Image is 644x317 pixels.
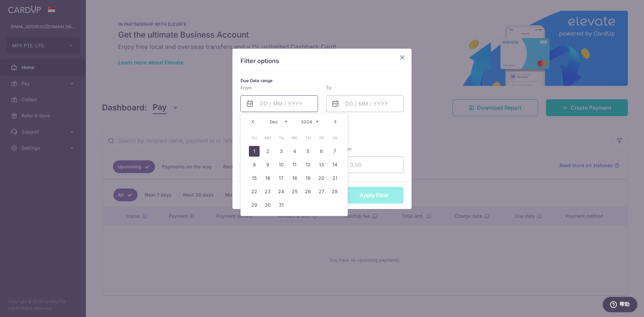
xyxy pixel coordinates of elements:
[602,297,637,314] iframe: 打开一个小组件，您可以在其中找到更多信息
[316,133,327,143] span: Friday
[249,173,260,183] a: 15
[276,146,286,157] a: 3
[276,173,286,183] a: 17
[249,200,260,210] a: 29
[316,146,327,157] a: 6
[262,186,273,197] a: 23
[331,118,339,126] a: Next
[303,159,313,170] a: 12
[276,186,286,197] a: 24
[326,95,404,112] input: DD / MM / YYYY
[249,146,260,157] a: 1
[240,57,404,65] p: Filter options
[316,159,327,170] a: 13
[262,173,273,183] a: 16
[262,200,273,210] a: 30
[262,133,273,143] span: Monday
[289,133,300,143] span: Wednesday
[329,159,340,170] a: 14
[303,186,313,197] a: 26
[276,200,286,210] a: 31
[303,133,313,143] span: Thursday
[303,173,313,183] a: 19
[329,146,340,157] a: 7
[326,156,404,173] input: 0.00
[329,133,340,143] span: Saturday
[316,173,327,183] a: 20
[329,173,340,183] a: 21
[262,159,273,170] a: 9
[398,53,406,61] button: Close
[249,133,260,143] span: Sunday
[316,186,327,197] a: 27
[240,95,318,112] input: DD / MM / YYYY
[303,146,313,157] a: 5
[249,159,260,170] a: 8
[240,76,404,85] p: Due Date range
[276,133,286,143] span: Tuesday
[276,159,286,170] a: 10
[249,118,257,126] a: Prev
[289,146,300,157] a: 4
[289,186,300,197] a: 25
[262,146,273,157] a: 2
[289,173,300,183] a: 18
[289,159,300,170] a: 11
[240,85,252,91] label: From
[326,85,331,91] label: To
[249,186,260,197] a: 22
[329,186,340,197] a: 28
